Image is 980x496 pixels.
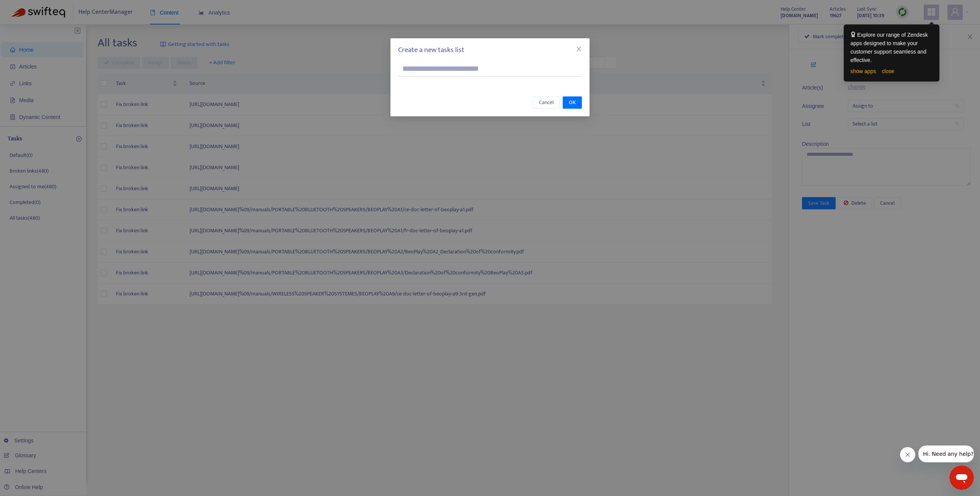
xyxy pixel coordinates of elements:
iframe: Button to launch messaging window [949,465,974,490]
button: Close [575,45,583,53]
span: close [576,46,582,52]
a: close [882,68,894,74]
div: Explore our range of Zendesk apps designed to make your customer support seamless and effective. [851,31,933,64]
span: OK [569,98,576,107]
iframe: Close message [900,447,915,462]
button: OK [563,96,582,109]
button: Cancel [533,96,560,109]
iframe: Message from company [918,445,974,462]
a: show apps [851,68,876,74]
h5: Create a new tasks list [398,46,582,55]
span: Cancel [539,98,554,107]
